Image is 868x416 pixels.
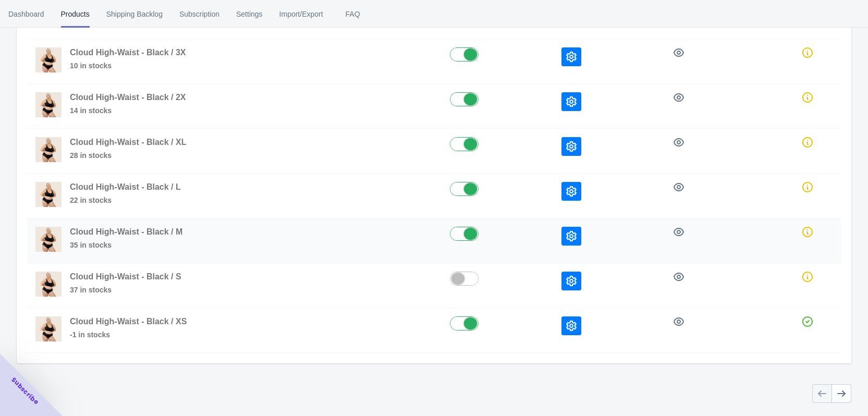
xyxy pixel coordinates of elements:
span: Subscribe [9,375,41,407]
span: FAQ [340,1,366,28]
span: Settings [236,1,263,28]
span: 35 in stocks [70,240,182,250]
span: Shipping Backlog [106,1,163,28]
img: Cloud-High-Waist-Plus-Size-Model-Black-Front_leakproof_underwear_period_panties_absorbent_undies.jpg [35,47,62,72]
span: Cloud High-Waist - Black / S [70,272,181,281]
span: Cloud High-Waist - Black / 2X [70,93,186,102]
span: 14 in stocks [70,105,186,116]
span: 37 in stocks [70,285,181,295]
span: Cloud High-Waist - Black / M [70,227,182,236]
span: Dashboard [8,1,44,28]
img: Cloud-High-Waist-Plus-Size-Model-Black-Front_leakproof_underwear_period_panties_absorbent_undies.jpg [35,227,62,252]
span: Cloud High-Waist - Black / XL [70,138,186,146]
img: Cloud-High-Waist-Plus-Size-Model-Black-Front_leakproof_underwear_period_panties_absorbent_undies.jpg [35,182,62,207]
span: Cloud High-Waist - Black / L [70,182,181,191]
img: Cloud-High-Waist-Plus-Size-Model-Black-Front_leakproof_underwear_period_panties_absorbent_undies.jpg [35,137,62,162]
img: Cloud-High-Waist-Plus-Size-Model-Black-Front_leakproof_underwear_period_panties_absorbent_undies.jpg [35,92,62,117]
button: Previous [812,384,832,403]
span: 22 in stocks [70,195,181,205]
img: Cloud-High-Waist-Plus-Size-Model-Black-Front_leakproof_underwear_period_panties_absorbent_undies.jpg [35,316,62,341]
span: Subscription [179,1,219,28]
span: Cloud High-Waist - Black / 3X [70,48,186,57]
img: Cloud-High-Waist-Plus-Size-Model-Black-Front_leakproof_underwear_period_panties_absorbent_undies.jpg [35,272,62,297]
span: 28 in stocks [70,150,186,161]
nav: Pagination [812,384,851,403]
button: Next [832,384,851,403]
span: Cloud High-Waist - Black / XS [70,317,187,326]
span: 10 in stocks [70,60,186,71]
span: Import/Export [279,1,323,28]
span: Products [61,1,90,28]
span: -1 in stocks [70,329,187,340]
